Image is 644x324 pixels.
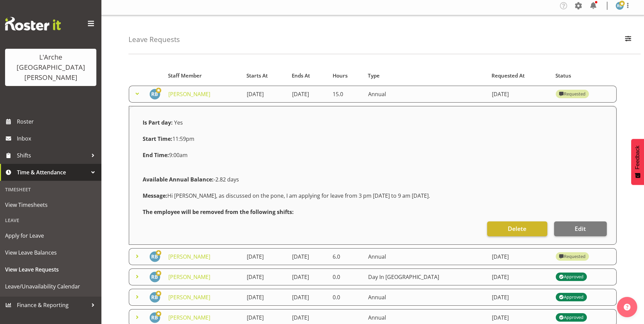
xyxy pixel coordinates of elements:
a: [PERSON_NAME] [168,90,210,98]
span: View Leave Requests [5,264,96,275]
td: [DATE] [243,268,288,285]
div: Approved [559,314,583,322]
span: Yes [174,119,183,126]
img: robin-buch3407.jpg [149,292,160,303]
img: robin-buch3407.jpg [149,251,160,262]
img: robin-buch3407.jpg [149,272,160,282]
span: Requested At [492,72,525,80]
td: [DATE] [488,248,552,265]
strong: Message: [143,192,167,199]
span: Shifts [17,150,88,160]
td: Annual [364,248,488,265]
div: Approved [559,293,583,301]
strong: Start Time: [143,135,172,143]
img: robin-buch3407.jpg [149,89,160,100]
img: help-xxl-2.png [624,304,630,310]
span: Type [368,72,380,80]
td: [DATE] [488,289,552,306]
span: Staff Member [168,72,202,80]
td: [DATE] [288,268,329,285]
div: Hi [PERSON_NAME], as discussed on the pone, I am applying for leave from 3 pm [DATE] to 9 am [DATE]. [139,188,607,204]
td: [DATE] [288,289,329,306]
a: [PERSON_NAME] [168,314,210,321]
a: View Leave Balances [2,244,100,261]
span: View Timesheets [5,200,96,210]
span: Leave/Unavailability Calendar [5,281,96,291]
strong: Is Part day: [143,119,173,126]
span: Edit [575,224,586,233]
span: Delete [508,224,526,233]
div: Leave [2,213,100,227]
a: [PERSON_NAME] [168,294,210,301]
div: L'Arche [GEOGRAPHIC_DATA][PERSON_NAME] [12,52,90,83]
td: 0.0 [329,268,364,285]
a: [PERSON_NAME] [168,253,210,260]
span: Inbox [17,133,98,144]
button: Feedback - Show survey [631,139,644,185]
td: [DATE] [488,86,552,103]
a: View Leave Requests [2,261,100,278]
span: Roster [17,116,98,127]
td: 15.0 [329,86,364,103]
img: robin-buch3407.jpg [616,2,624,10]
button: Delete [487,221,547,236]
img: robin-buch3407.jpg [149,312,160,323]
td: Annual [364,86,488,103]
a: Apply for Leave [2,227,100,244]
span: 9:00am [143,151,188,159]
button: Edit [554,221,607,236]
div: Requested [559,253,586,261]
td: [DATE] [243,248,288,265]
div: Approved [559,273,583,281]
span: View Leave Balances [5,247,96,258]
span: Ends At [292,72,310,80]
strong: End Time: [143,151,169,159]
td: [DATE] [243,86,288,103]
td: 6.0 [329,248,364,265]
span: Apply for Leave [5,231,96,241]
button: Filter Employees [621,32,635,47]
span: Finance & Reporting [17,300,88,310]
span: Feedback [635,146,641,169]
td: [DATE] [288,248,329,265]
td: Day In [GEOGRAPHIC_DATA] [364,268,488,285]
h4: Leave Requests [128,36,180,43]
div: Timesheet [2,182,100,196]
div: Requested [559,90,586,98]
span: Time & Attendance [17,167,88,177]
div: -2.82 days [139,171,607,188]
a: View Timesheets [2,196,100,213]
span: 11:59pm [143,135,194,143]
span: Status [555,72,571,80]
td: [DATE] [288,86,329,103]
a: [PERSON_NAME] [168,273,210,281]
td: Annual [364,289,488,306]
strong: The employee will be removed from the following shifts: [143,208,294,216]
span: Hours [333,72,348,80]
span: Starts At [246,72,268,80]
td: [DATE] [243,289,288,306]
td: [DATE] [488,268,552,285]
strong: Available Annual Balance: [143,176,214,183]
td: 0.0 [329,289,364,306]
a: Leave/Unavailability Calendar [2,278,100,295]
img: Rosterit website logo [5,17,61,30]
